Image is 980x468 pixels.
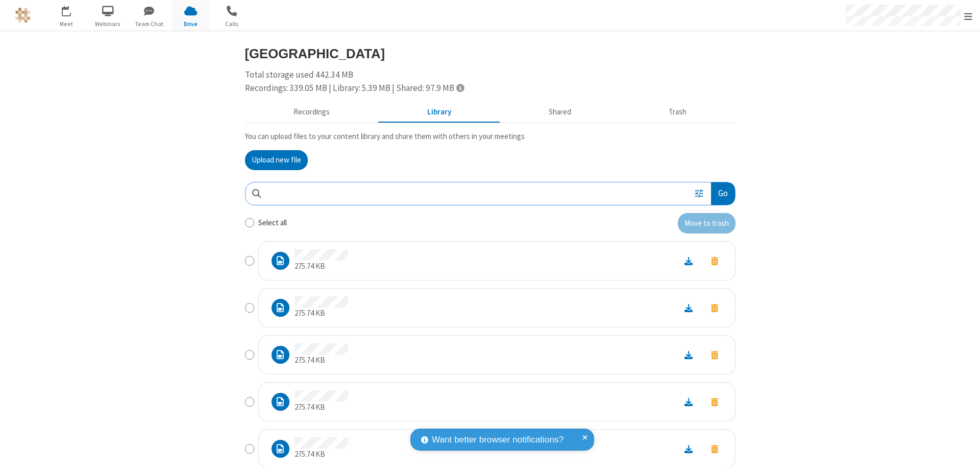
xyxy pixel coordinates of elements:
[171,19,210,29] span: Drive
[295,308,348,319] p: 275.74 KB
[245,46,736,61] h3: [GEOGRAPHIC_DATA]
[702,442,727,456] button: Move to trash
[213,19,251,29] span: Calls
[245,150,308,171] button: Upload new file
[500,103,620,122] button: Shared during meetings
[432,433,563,447] span: Want better browser notifications?
[456,83,464,92] span: Totals displayed include files that have been moved to the trash.
[702,348,727,362] button: Move to trash
[295,355,348,366] p: 275.74 KB
[245,68,736,95] div: Total storage used 442.34 MB
[702,395,727,409] button: Move to trash
[295,261,348,272] p: 275.74 KB
[675,255,702,267] a: Download file
[379,103,500,122] button: Content library
[15,8,31,23] img: QA Selenium DO NOT DELETE OR CHANGE
[295,402,348,413] p: 275.74 KB
[295,449,348,460] p: 275.74 KB
[702,301,727,315] button: Move to trash
[675,302,702,314] a: Download file
[678,213,736,233] button: Move to trash
[245,103,379,122] button: Recorded meetings
[69,6,76,13] div: 1
[702,254,727,268] button: Move to trash
[130,19,168,29] span: Team Chat
[675,443,702,455] a: Download file
[245,82,736,95] div: Recordings: 339.05 MB | Library: 5.39 MB | Shared: 97.9 MB
[711,182,734,205] button: Go
[89,19,127,29] span: Webinars
[245,131,736,143] p: You can upload files to your content library and share them with others in your meetings
[675,349,702,361] a: Download file
[258,217,287,229] label: Select all
[47,19,86,29] span: Meet
[675,396,702,408] a: Download file
[620,103,736,122] button: Trash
